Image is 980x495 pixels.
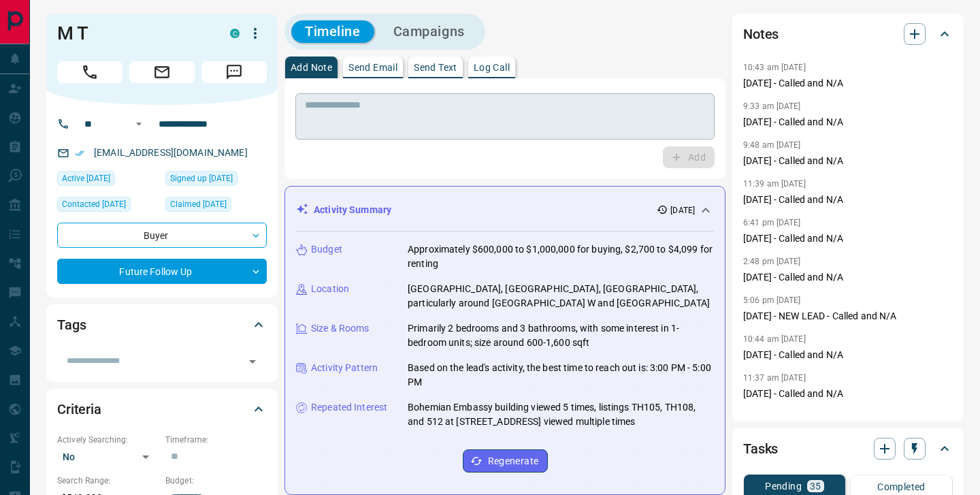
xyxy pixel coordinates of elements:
h1: M T [57,22,210,44]
div: Tasks [743,432,953,465]
p: 11:39 am [DATE] [743,179,806,189]
span: Signed up [DATE] [170,172,233,185]
p: 10:43 am [DATE] [743,63,806,72]
p: 12:56 pm [DATE] [743,412,806,421]
p: [DATE] - Called and N/A [743,154,953,168]
div: condos.ca [230,29,240,38]
div: Notes [743,18,953,50]
p: [DATE] - NEW LEAD - Called and N/A [743,309,953,323]
p: Based on the lead's activity, the best time to reach out is: 3:00 PM - 5:00 PM [408,361,714,389]
p: 2:48 pm [DATE] [743,257,801,266]
span: Email [129,61,195,83]
p: Send Text [414,63,457,72]
span: Call [57,61,122,83]
div: Thu Feb 21 2019 [165,171,267,190]
button: Regenerate [463,449,548,473]
div: Tue May 06 2025 [57,197,159,216]
p: [DATE] - Called and N/A [743,76,953,91]
p: Completed [877,482,926,492]
div: Fri Feb 17 2023 [165,197,267,216]
p: [DATE] - Called and N/A [743,348,953,362]
p: Add Note [291,63,332,72]
p: Location [311,282,349,296]
p: Timeframe: [165,434,267,446]
p: [DATE] - Called and N/A [743,387,953,401]
p: Pending [765,481,802,491]
p: Log Call [474,63,510,72]
p: Bohemian Embassy building viewed 5 times, listings TH105, TH108, and 512 at [STREET_ADDRESS] view... [408,400,714,429]
h2: Tasks [743,438,778,460]
p: Send Email [348,63,397,72]
p: 6:41 pm [DATE] [743,218,801,227]
p: Budget: [165,475,267,487]
div: Future Follow Up [57,259,267,284]
span: Active [DATE] [62,172,110,185]
p: 10:44 am [DATE] [743,334,806,344]
p: [DATE] [670,204,695,217]
button: Campaigns [380,20,478,43]
h2: Tags [57,314,86,336]
p: Actively Searching: [57,434,159,446]
p: 5:06 pm [DATE] [743,296,801,305]
p: Activity Summary [314,203,391,217]
div: Buyer [57,223,267,248]
p: Repeated Interest [311,400,387,415]
div: No [57,446,159,468]
p: Budget [311,242,342,257]
p: [DATE] - Called and N/A [743,231,953,246]
div: Fri Sep 05 2025 [57,171,159,190]
p: Primarily 2 bedrooms and 3 bathrooms, with some interest in 1-bedroom units; size around 600-1,60... [408,321,714,350]
button: Open [243,352,262,371]
p: 9:33 am [DATE] [743,101,801,111]
p: [DATE] - Called and N/A [743,193,953,207]
a: [EMAIL_ADDRESS][DOMAIN_NAME] [94,147,248,158]
button: Timeline [291,20,374,43]
span: Message [201,61,267,83]
p: Approximately $600,000 to $1,000,000 for buying, $2,700 to $4,099 for renting [408,242,714,271]
p: 9:48 am [DATE] [743,140,801,150]
h2: Criteria [57,398,101,420]
p: Search Range: [57,475,159,487]
h2: Notes [743,23,779,45]
p: [GEOGRAPHIC_DATA], [GEOGRAPHIC_DATA], [GEOGRAPHIC_DATA], particularly around [GEOGRAPHIC_DATA] W ... [408,282,714,310]
p: 11:37 am [DATE] [743,373,806,383]
p: [DATE] - Called and N/A [743,270,953,285]
p: [DATE] - Called and N/A [743,115,953,129]
svg: Email Verified [75,148,84,158]
span: Contacted [DATE] [62,197,126,211]
p: Size & Rooms [311,321,370,336]
div: Criteria [57,393,267,426]
button: Open [131,116,147,132]
p: Activity Pattern [311,361,378,375]
p: 35 [810,481,821,491]
div: Tags [57,308,267,341]
div: Activity Summary[DATE] [296,197,714,223]
span: Claimed [DATE] [170,197,227,211]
